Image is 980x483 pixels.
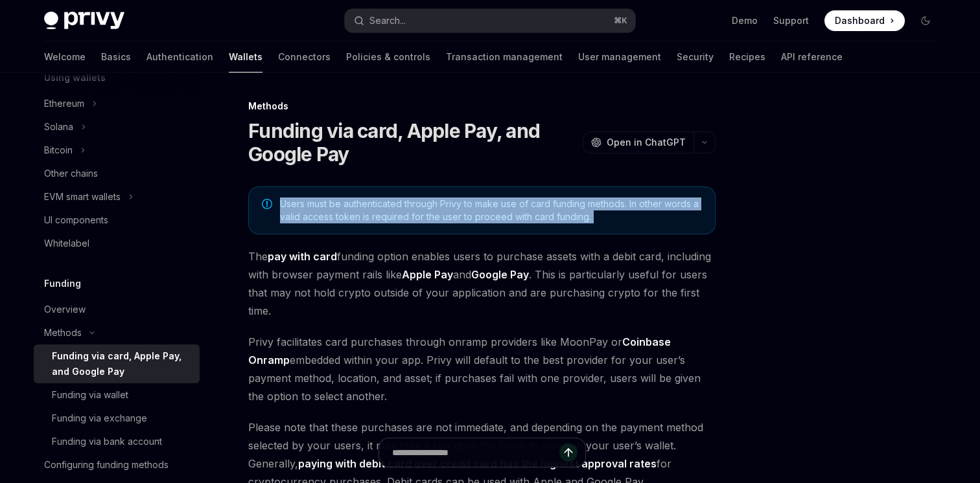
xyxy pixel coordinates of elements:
h5: Funding [44,276,81,291]
a: Wallets [229,41,262,73]
a: Basics [101,41,131,73]
a: Funding via wallet [34,383,200,407]
a: Overview [34,298,200,321]
div: Bitcoin [44,142,73,158]
div: EVM smart wallets [44,189,121,205]
a: Dashboard [824,10,905,31]
div: Funding via wallet [52,387,128,403]
a: Policies & controls [346,41,430,73]
a: Connectors [278,41,331,73]
button: Solana [34,115,200,139]
a: Recipes [729,41,765,73]
div: Ethereum [44,96,84,111]
a: Other chains [34,162,200,185]
input: Ask a question... [392,438,559,467]
div: Funding via exchange [52,410,147,426]
div: Whitelabel [44,236,89,251]
div: Funding via card, Apple Pay, and Google Pay [52,348,192,379]
button: Bitcoin [34,139,200,162]
div: Methods [248,100,716,113]
button: Methods [34,321,200,344]
div: Configuring funding methods [44,457,169,473]
h1: Funding via card, Apple Pay, and Google Pay [248,119,577,166]
button: Toggle dark mode [915,10,936,31]
a: User management [578,41,661,73]
a: Support [773,14,809,27]
strong: Apple Pay [402,268,453,281]
div: UI components [44,212,108,228]
span: Open in ChatGPT [607,136,686,149]
div: Search... [369,13,406,28]
a: UI components [34,208,200,232]
a: Funding via card, Apple Pay, and Google Pay [34,344,200,383]
svg: Note [262,199,272,209]
div: Solana [44,119,73,135]
a: Transaction management [446,41,563,73]
button: EVM smart wallets [34,185,200,208]
strong: Google Pay [471,268,529,281]
a: Configuring funding methods [34,453,200,477]
a: Welcome [44,41,86,73]
div: Funding via bank account [52,434,162,449]
span: Dashboard [835,14,885,27]
button: Ethereum [34,92,200,115]
a: Security [677,41,714,73]
div: Methods [44,325,82,341]
div: Other chains [44,166,98,181]
a: Whitelabel [34,232,200,255]
a: API reference [781,41,843,73]
img: dark logo [44,12,124,30]
a: Demo [732,14,758,27]
div: Overview [44,302,86,317]
button: Open in ChatGPT [583,131,694,153]
button: Search...⌘K [345,9,635,32]
strong: pay with card [268,250,337,263]
span: The funding option enables users to purchase assets with a debit card, including with browser pay... [248,247,716,320]
a: Funding via exchange [34,407,200,430]
a: Authentication [146,41,213,73]
a: Funding via bank account [34,430,200,453]
button: Send message [559,444,577,462]
span: Privy facilitates card purchases through onramp providers like MoonPay or embedded within your ap... [248,333,716,405]
span: ⌘ K [614,16,627,26]
span: Users must be authenticated through Privy to make use of card funding methods. In other words a v... [280,197,702,223]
